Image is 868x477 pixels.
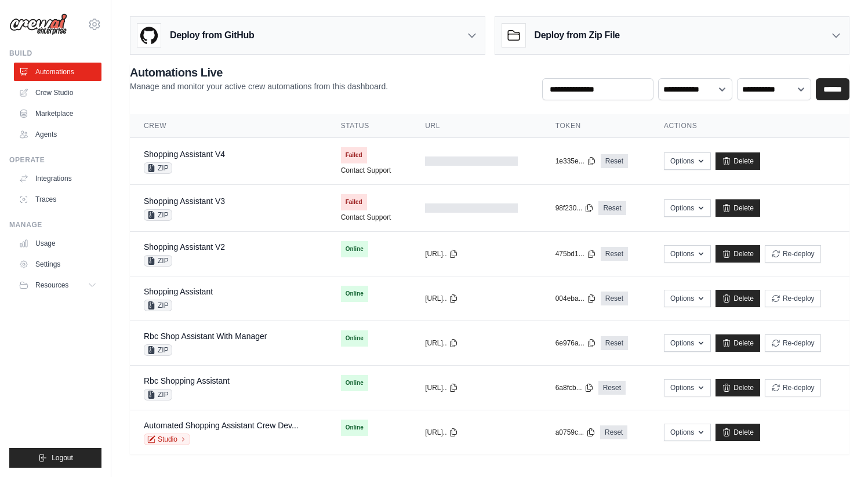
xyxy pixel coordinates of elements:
button: Options [664,379,711,396]
div: Manage [9,220,101,230]
a: Marketplace [14,104,101,123]
span: ZIP [144,389,172,400]
button: Resources [14,276,101,294]
span: Online [341,330,368,347]
button: Re-deploy [765,379,821,396]
button: Options [664,424,711,441]
span: ZIP [144,255,172,267]
button: 1e335e... [555,156,596,166]
a: Shopping Assistant V3 [144,196,225,206]
a: Reset [601,154,628,168]
a: Traces [14,190,101,209]
a: Settings [14,255,101,274]
a: Delete [716,334,760,352]
span: Failed [341,147,367,163]
span: ZIP [144,209,172,221]
th: Actions [650,114,849,138]
a: Reset [601,336,628,350]
a: Automated Shopping Assistant Crew Dev... [144,421,299,430]
img: Logo [9,13,67,35]
a: Reset [600,425,627,439]
span: Logout [52,453,73,463]
a: Integrations [14,169,101,188]
a: Reset [598,201,626,215]
a: Delete [716,199,760,217]
h3: Deploy from Zip File [535,28,620,42]
a: Crew Studio [14,83,101,102]
th: URL [411,114,542,138]
button: Logout [9,448,101,468]
button: 98f230... [555,203,594,213]
a: Rbc Shop Assistant With Manager [144,332,267,341]
span: Resources [35,281,68,290]
span: ZIP [144,162,172,174]
button: Options [664,199,711,217]
th: Status [327,114,411,138]
a: Rbc Shopping Assistant [144,376,230,385]
a: Reset [601,292,628,305]
span: Online [341,420,368,436]
button: Re-deploy [765,245,821,263]
span: Online [341,375,368,391]
a: Usage [14,234,101,253]
a: Shopping Assistant [144,287,213,296]
button: a0759c... [555,428,595,437]
button: 6e976a... [555,338,596,348]
th: Crew [130,114,327,138]
a: Delete [716,424,760,441]
button: Options [664,290,711,307]
button: Options [664,334,711,352]
a: Shopping Assistant V4 [144,150,225,159]
a: Delete [716,245,760,263]
button: Re-deploy [765,334,821,352]
a: Delete [716,379,760,396]
a: Agents [14,125,101,144]
a: Shopping Assistant V2 [144,242,225,252]
span: ZIP [144,344,172,356]
button: 004eba... [555,294,596,303]
a: Contact Support [341,166,391,175]
button: Options [664,152,711,170]
a: Delete [716,290,760,307]
a: Automations [14,63,101,81]
th: Token [542,114,650,138]
a: Reset [601,247,628,261]
a: Reset [598,381,626,395]
h3: Deploy from GitHub [170,28,254,42]
span: ZIP [144,300,172,311]
div: Build [9,49,101,58]
a: Delete [716,152,760,170]
button: 475bd1... [555,249,596,258]
span: Online [341,241,368,257]
span: Failed [341,194,367,210]
button: Re-deploy [765,290,821,307]
button: 6a8fcb... [555,383,594,392]
button: Options [664,245,711,263]
a: Studio [144,434,190,445]
h2: Automations Live [130,64,388,81]
div: Operate [9,155,101,165]
p: Manage and monitor your active crew automations from this dashboard. [130,81,388,92]
a: Contact Support [341,213,391,222]
img: GitHub Logo [137,24,161,47]
span: Online [341,286,368,302]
